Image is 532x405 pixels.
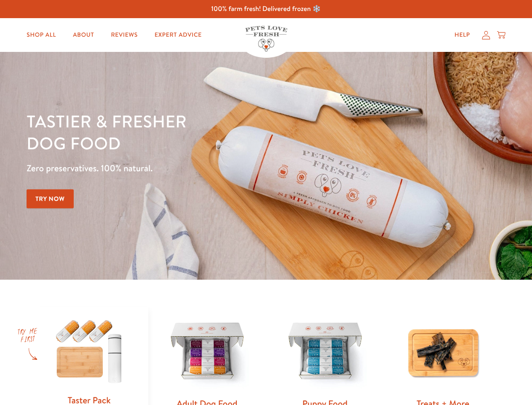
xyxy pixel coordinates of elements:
h1: Tastier & fresher dog food [27,110,346,154]
a: Shop All [20,27,63,43]
a: Reviews [104,27,144,43]
a: Help [448,27,477,43]
img: Pets Love Fresh [245,26,287,51]
a: Expert Advice [148,27,209,43]
a: Try Now [27,189,74,208]
p: Zero preservatives. 100% natural. [27,161,346,176]
a: About [66,27,101,43]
